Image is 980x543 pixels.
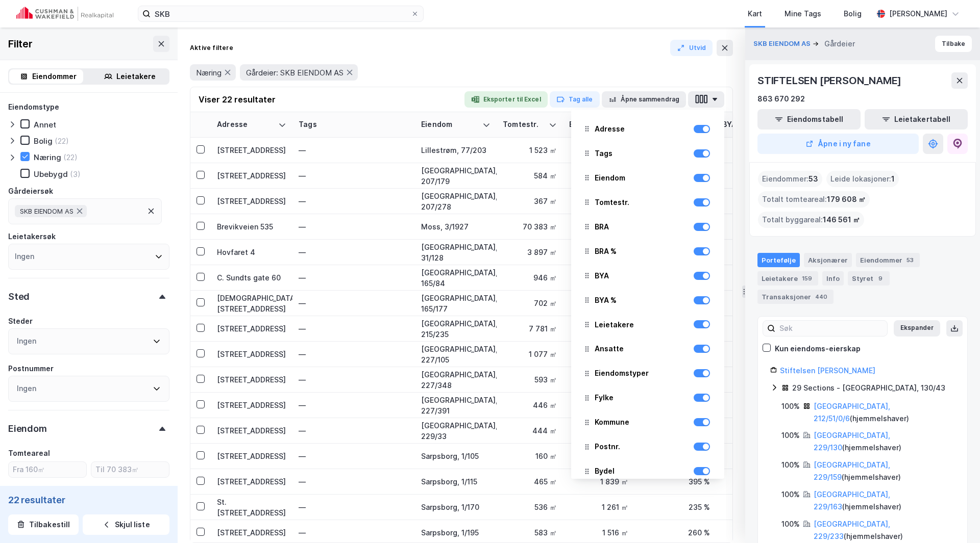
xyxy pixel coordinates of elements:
[865,109,968,130] button: Leietakertabell
[217,349,286,359] div: [STREET_ADDRESS]
[503,476,557,487] div: 465 ㎡
[757,134,919,154] button: Åpne i ny fane
[299,168,409,184] div: —
[299,448,409,464] div: —
[503,170,557,181] div: 584 ㎡
[569,120,616,130] div: BRA
[579,411,716,433] div: Kommune
[579,118,716,140] div: Adresse
[569,502,628,512] div: 1 261 ㎡
[299,219,409,235] div: —
[595,343,624,355] div: Ansatte
[421,344,491,365] div: [GEOGRAPHIC_DATA], 227/105
[775,321,887,336] input: Søk
[579,460,716,482] div: Bydel
[595,416,629,428] div: Kommune
[421,191,491,212] div: [GEOGRAPHIC_DATA], 207/278
[595,441,620,453] div: Postnr.
[15,250,34,263] div: Ingen
[503,323,557,334] div: 7 781 ㎡
[503,527,557,538] div: 583 ㎡
[8,494,169,506] div: 22 resultater
[246,68,344,77] span: Gårdeier: SKB EIENDOM AS
[757,271,818,286] div: Leietakere
[579,314,716,336] div: Leietakere
[8,101,59,113] div: Eiendomstype
[758,171,822,187] div: Eiendommer :
[758,212,864,228] div: Totalt byggareal :
[889,8,947,20] div: [PERSON_NAME]
[894,320,940,337] button: Ekspander
[217,323,286,334] div: [STREET_ADDRESS]
[595,147,612,160] div: Tags
[595,392,614,404] div: Fylke
[579,265,716,287] div: BYA
[16,7,113,21] img: cushman-wakefield-realkapital-logo.202ea83816669bd177139c58696a8fa1.svg
[421,420,491,442] div: [GEOGRAPHIC_DATA], 229/33
[579,167,716,189] div: Eiendom
[814,518,955,542] div: ( hjemmelshaver )
[421,318,491,340] div: [GEOGRAPHIC_DATA], 215/235
[748,8,762,20] div: Kart
[785,8,821,20] div: Mine Tags
[904,255,916,265] div: 53
[421,395,491,416] div: [GEOGRAPHIC_DATA], 227/391
[8,291,30,303] div: Sted
[34,120,56,130] div: Annet
[814,402,890,423] a: [GEOGRAPHIC_DATA], 212/51/0/6
[299,244,409,261] div: —
[929,494,980,543] div: Kontrollprogram for chat
[503,502,557,512] div: 536 ㎡
[34,169,68,179] div: Ubebygd
[814,429,955,454] div: ( hjemmelshaver )
[299,295,409,312] div: —
[8,315,33,327] div: Steder
[503,272,557,283] div: 946 ㎡
[569,349,628,359] div: 6 276 ㎡
[8,230,56,243] div: Leietakersøk
[217,120,274,130] div: Adresse
[299,397,409,413] div: —
[781,488,800,501] div: 100%
[569,272,628,283] div: 6 029 ㎡
[421,165,491,187] div: [GEOGRAPHIC_DATA], 207/179
[814,490,890,511] a: [GEOGRAPHIC_DATA], 229/163
[8,36,33,52] div: Filter
[503,196,557,206] div: 367 ㎡
[595,465,615,477] div: Bydel
[775,343,861,355] div: Kun eiendoms-eierskap
[595,294,617,306] div: BYA %
[670,40,713,56] button: Utvid
[299,120,409,130] div: Tags
[757,253,800,267] div: Portefølje
[844,8,862,20] div: Bolig
[83,514,169,535] button: Skjul liste
[217,145,286,156] div: [STREET_ADDRESS]
[217,497,286,518] div: St. [STREET_ADDRESS]
[217,451,286,461] div: [STREET_ADDRESS]
[299,270,409,286] div: —
[217,272,286,283] div: C. Sundts gate 60
[602,91,687,108] button: Åpne sammendrag
[827,193,866,205] span: 179 608 ㎡
[757,290,834,304] div: Transaksjoner
[9,462,86,477] input: Fra 160㎡
[808,173,818,185] span: 53
[8,447,50,459] div: Tomteareal
[579,338,716,360] div: Ansatte
[814,400,955,425] div: ( hjemmelshaver )
[17,382,36,395] div: Ingen
[569,374,628,385] div: 2 298 ㎡
[190,44,233,52] div: Aktive filtere
[579,289,716,312] div: BYA %
[579,216,716,238] div: BRA
[421,267,491,289] div: [GEOGRAPHIC_DATA], 165/84
[780,366,875,375] a: Stiftelsen [PERSON_NAME]
[935,36,972,52] button: Tilbake
[421,451,491,461] div: Sarpsborg, 1/105
[217,476,286,487] div: [STREET_ADDRESS]
[464,91,548,108] button: Eksporter til Excel
[8,185,53,197] div: Gårdeiersøk
[781,459,800,471] div: 100%
[8,363,54,375] div: Postnummer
